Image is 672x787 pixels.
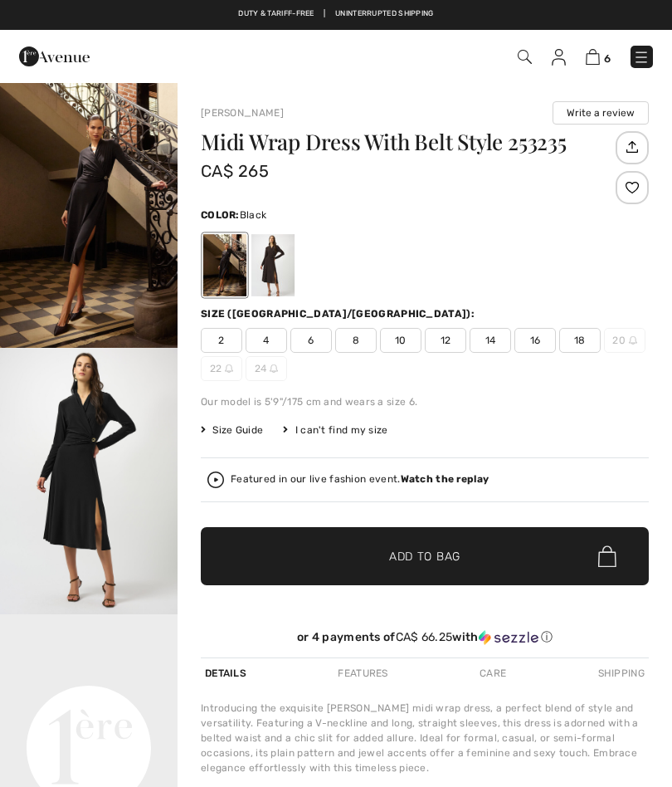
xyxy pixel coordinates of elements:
span: 20 [604,328,645,353]
img: ring-m.svg [270,364,278,373]
img: Shopping Bag [586,49,600,65]
div: Size ([GEOGRAPHIC_DATA]/[GEOGRAPHIC_DATA]): [201,306,478,321]
span: Size Guide [201,423,263,437]
span: Black [240,209,267,221]
div: Mocha [251,234,295,296]
span: 4 [246,328,287,353]
div: Shipping [594,658,649,688]
img: Watch the replay [207,472,224,488]
span: CA$ 66.25 [396,630,453,644]
img: 1ère Avenue [19,40,90,73]
div: Our model is 5'9"/175 cm and wears a size 6. [201,394,649,409]
div: Care [475,658,510,688]
a: [PERSON_NAME] [201,107,284,119]
div: Introducing the exquisite [PERSON_NAME] midi wrap dress, a perfect blend of style and versatility... [201,701,649,775]
span: 10 [380,328,421,353]
strong: Watch the replay [401,473,489,485]
button: Write a review [553,101,649,125]
img: Menu [633,49,650,66]
span: 6 [290,328,332,353]
h1: Midi Wrap Dress With Belt Style 253235 [201,131,611,153]
div: Black [203,234,246,296]
div: Features [334,658,392,688]
div: or 4 payments of with [201,630,649,645]
div: or 4 payments ofCA$ 66.25withSezzle Click to learn more about Sezzle [201,630,649,651]
a: 1ère Avenue [19,47,90,63]
div: Featured in our live fashion event. [231,474,489,485]
span: 2 [201,328,242,353]
span: 12 [425,328,466,353]
img: ring-m.svg [629,336,637,345]
span: 6 [604,52,611,65]
span: Add to Bag [389,548,460,565]
div: I can't find my size [283,423,387,437]
span: 16 [514,328,556,353]
span: 8 [335,328,377,353]
img: ring-m.svg [225,364,233,373]
span: 22 [201,356,242,381]
span: CA$ 265 [201,161,269,181]
div: Details [201,658,251,688]
img: Share [618,133,645,161]
span: 24 [246,356,287,381]
span: Color: [201,209,240,221]
button: Add to Bag [201,527,649,585]
img: Search [518,50,532,64]
span: 14 [470,328,511,353]
img: Sezzle [479,630,538,645]
span: 18 [559,328,601,353]
img: My Info [552,49,566,66]
img: Bag.svg [598,545,616,567]
a: 6 [586,46,611,66]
